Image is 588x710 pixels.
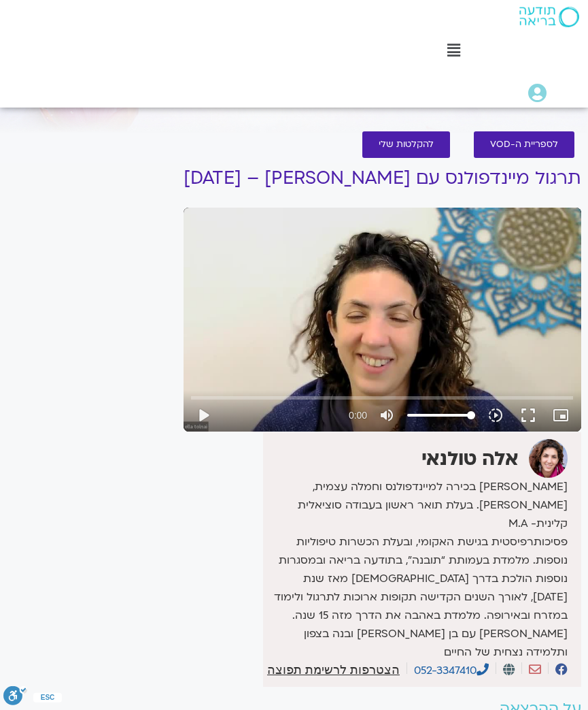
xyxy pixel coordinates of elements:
a: 052-3347410 [414,663,489,678]
span: להקלטות שלי [379,140,434,150]
a: להקלטות שלי [362,131,450,158]
img: תודעה בריאה [519,7,579,27]
h1: תרגול מיינדפולנס עם [PERSON_NAME] – [DATE] [184,168,582,189]
span: לספריית ה-VOD [490,140,558,150]
img: אלה טולנאי [529,439,568,478]
a: לספריית ה-VOD [474,131,574,158]
p: [PERSON_NAME] בכירה למיינדפולנס וחמלה עצמית, [PERSON_NAME]. בעלת תואר ראשון בעבודה סוציאלית קליני... [266,478,568,662]
strong: אלה טולנאי [421,446,519,472]
a: הצטרפות לרשימת תפוצה [267,664,400,676]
